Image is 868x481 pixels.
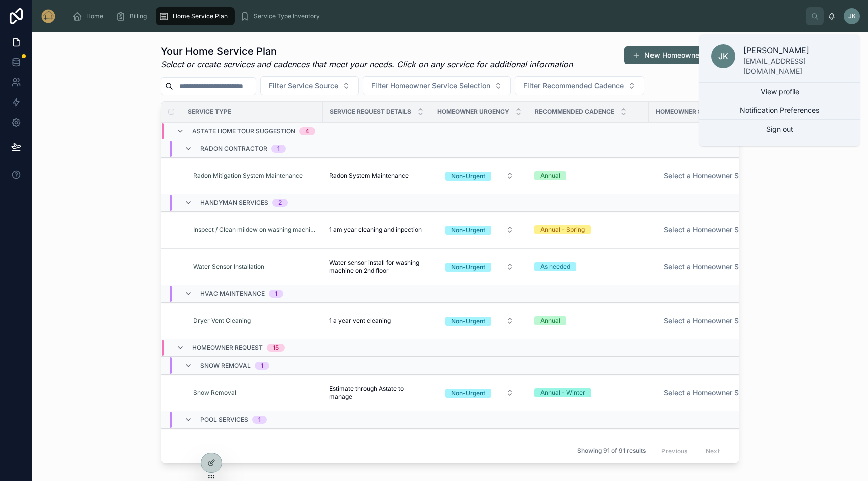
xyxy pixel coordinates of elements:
button: Select Button [656,384,771,402]
button: Select Button [260,76,359,95]
div: scrollable content [64,5,806,27]
a: Water sensor install for washing machine on 2nd floor [329,259,424,275]
div: Non-Urgent [451,226,485,235]
a: Select Button [655,437,772,456]
button: Select Button [437,438,522,456]
button: Select Button [363,76,511,95]
a: 1 am year cleaning and inpection [329,226,424,234]
span: Radon System Maintenance [329,172,409,180]
a: Select Button [437,220,522,239]
div: 1 [258,416,261,424]
a: Select Button [655,166,772,185]
span: Select a Homeowner Service Selection [664,171,751,181]
a: Water Sensor Installation [193,263,264,271]
a: Select Button [655,220,772,239]
a: Radon Mitigation System Maintenance [193,172,317,180]
span: Homeowner Service Selection [656,108,758,116]
a: Home [69,7,111,25]
em: Select or create services and cadences that meet your needs. Click on any service for additional ... [161,58,573,70]
a: Radon Mitigation System Maintenance [193,172,303,180]
div: Annual - Winter [540,388,585,397]
span: Snow Removal [200,362,251,370]
div: As needed [540,262,570,271]
div: 4 [305,127,309,135]
span: Select a Homeowner Service Selection [664,388,751,398]
button: Select Button [437,384,522,402]
span: Select a Homeowner Service Selection [664,262,751,272]
div: Non-Urgent [451,317,485,326]
button: Select Button [437,167,522,185]
span: Handyman Services [200,199,268,207]
span: Billing [130,12,147,20]
span: Filter Homeowner Service Selection [371,81,490,91]
a: Select Button [655,311,772,330]
a: As needed [534,262,643,271]
div: Non-Urgent [451,389,485,398]
div: Non-Urgent [451,263,485,272]
span: Home [86,12,103,20]
button: Select Button [656,167,771,185]
a: Annual - Winter [534,388,643,397]
a: Select Button [437,257,522,276]
span: JK [848,12,856,20]
button: Notification Preferences [699,101,860,119]
a: Snow Removal [193,389,236,397]
div: 1 [277,145,280,153]
div: 1 [261,362,263,370]
a: Radon System Maintenance [329,172,424,180]
button: Select Button [437,221,522,239]
a: Dryer Vent Cleaning [193,317,317,325]
span: Service Type [188,108,231,116]
button: Sign out [699,120,860,138]
button: Select Button [437,258,522,276]
a: Home Service Plan [156,7,235,25]
button: Select Button [656,438,771,456]
a: Service Type Inventory [237,7,327,25]
span: 1 am year cleaning and inpection [329,226,422,234]
span: Select a Homeowner Service Selection [664,225,751,235]
a: Snow Removal [193,389,317,397]
span: Homeowner Request [192,344,263,352]
span: HVAC Maintenance [200,290,265,298]
a: Select Button [655,257,772,276]
div: 2 [278,199,282,207]
span: Homeowner Urgency [437,108,509,116]
p: [EMAIL_ADDRESS][DOMAIN_NAME] [743,56,848,76]
span: JK [718,50,728,62]
a: Inspect / Clean mildew on washing machine rubber seal [193,226,317,234]
span: Astate Home Tour Suggestion [192,127,295,135]
a: Billing [113,7,154,25]
a: Estimate through Astate to manage [329,385,424,401]
button: Select Button [656,258,771,276]
a: Select Button [437,166,522,185]
div: 15 [273,344,279,352]
button: Select Button [656,312,771,330]
div: Non-Urgent [451,172,485,181]
a: Annual - Spring [534,225,643,234]
span: Select a Homeowner Service Selection [664,316,751,326]
span: Service Type Inventory [254,12,320,20]
span: Radon Contractor [200,145,267,153]
span: Home Service Plan [173,12,228,20]
a: View profile [699,83,860,101]
span: Filter Service Source [269,81,338,91]
span: Pool Services [200,416,248,424]
span: Service Request Details [330,108,411,116]
a: Annual [534,316,643,325]
a: Annual [534,171,643,180]
a: Dryer Vent Cleaning [193,317,251,325]
p: [PERSON_NAME] [743,44,848,56]
div: Annual [540,171,560,180]
button: New Homeowner Request [624,46,739,64]
div: Annual [540,316,560,325]
a: Water Sensor Installation [193,263,317,271]
button: Select Button [656,221,771,239]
